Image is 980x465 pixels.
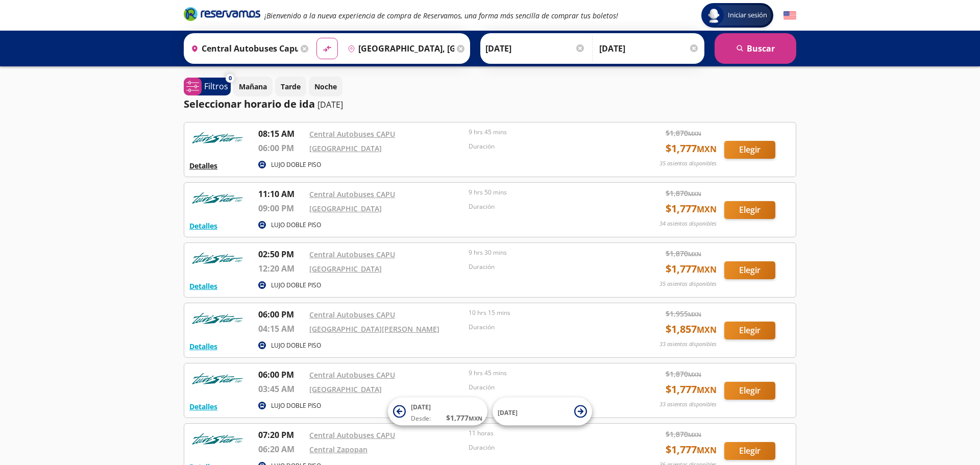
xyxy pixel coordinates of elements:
[189,369,246,389] img: RESERVAMOS
[309,310,395,320] a: Central Autobuses CAPU
[258,262,304,275] p: 12:20 AM
[659,340,717,349] p: 33 asientos disponibles
[411,414,431,423] span: Desde:
[469,202,623,211] p: Duración
[189,341,217,352] button: Detalles
[309,370,395,380] a: Central Autobuses CAPU
[688,190,701,198] small: MXN
[184,6,260,21] i: Brand Logo
[189,281,217,291] button: Detalles
[309,445,367,454] a: Central Zapopan
[659,159,717,168] p: 35 asientos disponibles
[258,383,304,395] p: 03:45 AM
[189,308,246,329] img: RESERVAMOS
[189,160,217,171] button: Detalles
[309,77,342,96] button: Noche
[469,248,623,257] p: 9 hrs 30 mins
[724,322,775,339] button: Elegir
[239,81,267,92] p: Mañana
[469,323,623,332] p: Duración
[204,80,228,92] p: Filtros
[309,384,382,394] a: [GEOGRAPHIC_DATA]
[666,188,701,199] span: $ 1,870
[688,371,701,378] small: MXN
[189,429,246,449] img: RESERVAMOS
[309,143,382,153] a: [GEOGRAPHIC_DATA]
[666,322,717,337] span: $ 1,857
[666,442,717,457] span: $ 1,777
[189,401,217,412] button: Detalles
[309,189,395,199] a: Central Autobuses CAPU
[281,81,301,92] p: Tarde
[688,310,701,318] small: MXN
[233,77,273,96] button: Mañana
[724,442,775,460] button: Elegir
[697,384,717,396] small: MXN
[388,398,487,426] button: [DATE]Desde:$1,777MXN
[184,96,315,112] p: Seleccionar horario de ida
[271,281,321,290] p: LUJO DOBLE PISO
[229,74,232,83] span: 0
[697,324,717,335] small: MXN
[446,412,482,423] span: $ 1,777
[666,261,717,277] span: $ 1,777
[189,128,246,148] img: RESERVAMOS
[469,429,623,438] p: 11 horas
[258,248,304,260] p: 02:50 PM
[469,188,623,197] p: 9 hrs 50 mins
[666,201,717,216] span: $ 1,777
[659,219,717,228] p: 34 asientos disponibles
[258,323,304,335] p: 04:15 AM
[258,429,304,441] p: 07:20 PM
[666,248,701,259] span: $ 1,870
[275,77,306,96] button: Tarde
[469,443,623,452] p: Duración
[485,36,585,61] input: Elegir Fecha
[469,262,623,272] p: Duración
[271,160,321,169] p: LUJO DOBLE PISO
[724,10,771,20] span: Iniciar sesión
[187,36,298,61] input: Buscar Origen
[184,6,260,25] a: Brand Logo
[258,369,304,381] p: 06:00 PM
[469,383,623,392] p: Duración
[666,369,701,379] span: $ 1,870
[469,128,623,137] p: 9 hrs 45 mins
[688,130,701,137] small: MXN
[724,141,775,159] button: Elegir
[258,188,304,200] p: 11:10 AM
[599,36,699,61] input: Opcional
[688,250,701,258] small: MXN
[309,129,395,139] a: Central Autobuses CAPU
[309,264,382,274] a: [GEOGRAPHIC_DATA]
[271,221,321,230] p: LUJO DOBLE PISO
[469,414,482,422] small: MXN
[666,382,717,397] span: $ 1,777
[258,202,304,214] p: 09:00 PM
[666,141,717,156] span: $ 1,777
[309,250,395,259] a: Central Autobuses CAPU
[264,11,618,20] em: ¡Bienvenido a la nueva experiencia de compra de Reservamos, una forma más sencilla de comprar tus...
[659,280,717,288] p: 35 asientos disponibles
[697,143,717,155] small: MXN
[724,261,775,279] button: Elegir
[724,201,775,219] button: Elegir
[309,324,439,334] a: [GEOGRAPHIC_DATA][PERSON_NAME]
[314,81,337,92] p: Noche
[666,308,701,319] span: $ 1,955
[258,128,304,140] p: 08:15 AM
[666,128,701,138] span: $ 1,870
[724,382,775,400] button: Elegir
[469,142,623,151] p: Duración
[258,443,304,455] p: 06:20 AM
[469,308,623,317] p: 10 hrs 15 mins
[469,369,623,378] p: 9 hrs 45 mins
[258,308,304,321] p: 06:00 PM
[498,408,518,417] span: [DATE]
[659,400,717,409] p: 33 asientos disponibles
[271,401,321,410] p: LUJO DOBLE PISO
[184,78,231,95] button: 0Filtros
[697,204,717,215] small: MXN
[697,264,717,275] small: MXN
[309,430,395,440] a: Central Autobuses CAPU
